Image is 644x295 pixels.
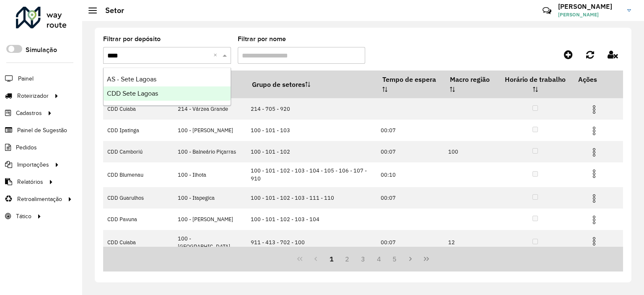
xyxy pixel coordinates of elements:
span: Tático [16,212,31,221]
button: 4 [371,251,387,267]
td: 12 [444,230,499,255]
td: CDD Pavuna [103,209,174,230]
button: 2 [339,251,355,267]
td: 100 - [PERSON_NAME] [174,120,247,141]
td: 100 - [PERSON_NAME] [174,209,247,230]
td: 100 - 101 - 103 [246,120,376,141]
td: 214 - 705 - 920 [246,98,376,120]
button: 1 [324,251,340,267]
button: 3 [355,251,371,267]
td: 100 - 101 - 102 - 103 - 111 - 110 [246,187,376,209]
span: Painel de Sugestão [17,126,67,135]
a: Contato Rápido [538,2,556,20]
th: Macro região [444,70,499,98]
td: 100 - [GEOGRAPHIC_DATA] [174,230,247,255]
td: 00:07 [377,187,444,209]
td: 00:10 [377,162,444,187]
td: 100 - 101 - 102 - 103 - 104 - 105 - 106 - 107 - 910 [246,162,376,187]
button: Next Page [402,251,418,267]
td: CDD Ipatinga [103,120,174,141]
span: Retroalimentação [17,195,62,204]
span: CDD Sete Lagoas [107,90,158,97]
td: 100 - Itapegica [174,187,247,209]
td: 214 - Várzea Grande [174,98,247,120]
td: 00:07 [377,120,444,141]
td: 100 - Balneário Piçarras [174,141,247,162]
ng-dropdown-panel: Options list [103,68,231,106]
span: Cadastros [16,109,42,117]
th: Horário de trabalho [498,70,572,98]
th: Grupo de setores [246,70,376,98]
label: Simulação [26,45,57,55]
td: CDD Cuiaba [103,230,174,255]
td: CDD Camboriú [103,141,174,162]
th: Ações [572,70,623,88]
span: AS - Sete Lagoas [107,76,156,83]
span: [PERSON_NAME] [558,11,621,18]
button: 5 [387,251,403,267]
span: Importações [17,160,49,169]
td: CDD Guarulhos [103,187,174,209]
td: CDD Cuiaba [103,98,174,120]
td: 100 [444,141,499,162]
td: 100 - Ilhota [174,162,247,187]
button: Last Page [418,251,434,267]
td: 100 - 101 - 102 [246,141,376,162]
td: CDD Blumenau [103,162,174,187]
span: Painel [18,74,34,83]
span: Relatórios [17,178,43,186]
h2: Setor [97,6,124,15]
span: Pedidos [16,143,37,152]
td: 00:07 [377,141,444,162]
span: Roteirizador [17,91,49,100]
td: 100 - 101 - 102 - 103 - 104 [246,209,376,230]
span: Clear all [213,50,221,60]
h3: [PERSON_NAME] [558,3,621,10]
td: 911 - 413 - 702 - 100 [246,230,376,255]
th: Tempo de espera [377,70,444,98]
label: Filtrar por nome [238,34,286,44]
label: Filtrar por depósito [103,34,161,44]
td: 00:07 [377,230,444,255]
